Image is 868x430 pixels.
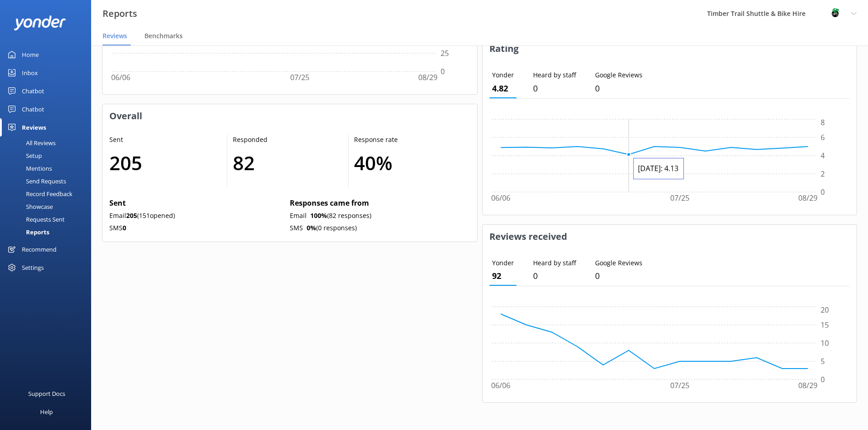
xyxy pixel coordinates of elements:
p: 0 [533,82,576,95]
p: Yonder [492,258,514,268]
p: Sent [109,197,286,209]
tspan: 15 [821,319,829,329]
a: Requests Sent [5,213,91,226]
span: Benchmarks [144,31,183,40]
div: Requests Sent [5,213,65,226]
h3: Reports [103,6,137,21]
div: Reviews [22,118,46,137]
p: Google Reviews [595,258,642,268]
div: Settings [22,258,44,277]
tspan: 07/25 [290,72,309,82]
tspan: 0 [441,66,445,76]
p: Email [290,211,307,221]
tspan: 06/06 [111,72,130,82]
b: 0 % [307,223,316,232]
tspan: 0 [821,187,825,197]
b: 100 % [310,211,327,220]
a: Showcase [5,200,91,213]
p: 0 [533,269,576,283]
tspan: 08/29 [798,193,817,203]
tspan: 0 [821,374,825,384]
p: 5 [492,82,514,95]
tspan: 07/25 [670,193,689,203]
tspan: 8 [821,117,825,127]
div: Help [40,403,53,421]
p: Yonder [492,70,514,80]
a: Setup [5,149,91,162]
tspan: 4 [821,150,825,160]
p: 0 [595,269,642,283]
div: Chatbot [22,82,44,100]
a: Send Requests [5,175,91,187]
tspan: 20 [821,305,829,315]
p: Responses came from [290,197,467,209]
h3: Overall [103,104,477,128]
tspan: 06/06 [491,193,510,203]
div: Support Docs [28,384,65,403]
a: All Reviews [5,137,91,149]
span: Reviews [103,31,127,40]
tspan: 08/29 [798,380,817,390]
div: All Reviews [5,137,56,149]
p: 0 [595,82,642,95]
a: Reports [5,226,91,238]
tspan: 5 [821,356,825,366]
p: 92 [492,269,514,283]
h1: 40 % [354,147,461,178]
b: 205 [126,211,137,220]
a: Record Feedback [5,187,91,200]
img: 48-1619920137.png [828,7,842,20]
h3: Reviews received [483,225,857,248]
p: Sent [109,135,218,145]
h1: 205 [109,147,218,178]
tspan: 06/06 [491,380,510,390]
div: Showcase [5,200,53,213]
div: Send Requests [5,175,66,187]
h3: Rating [483,37,857,61]
p: Email ( 151 opened) [109,211,286,221]
div: Mentions [5,162,52,175]
div: Record Feedback [5,187,72,200]
tspan: 25 [441,48,449,58]
p: SMS [290,223,303,233]
p: SMS [109,223,286,233]
p: Responded [233,135,339,145]
p: (0 responses) [307,223,357,233]
tspan: 08/29 [418,72,437,82]
p: (82 responses) [310,211,371,221]
tspan: 07/25 [670,380,689,390]
img: yonder-white-logo.png [14,15,66,30]
p: Heard by staff [533,258,576,268]
tspan: 10 [821,338,829,348]
div: Recommend [22,240,56,258]
p: Response rate [354,135,461,145]
tspan: 2 [821,168,825,178]
h1: 82 [233,147,339,178]
p: Heard by staff [533,70,576,80]
b: 0 [123,223,126,232]
div: Setup [5,149,42,162]
div: Reports [5,226,49,238]
tspan: 6 [821,132,825,142]
p: Google Reviews [595,70,642,80]
div: Inbox [22,64,38,82]
div: Chatbot [22,100,44,118]
div: Home [22,46,39,64]
a: Mentions [5,162,91,175]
